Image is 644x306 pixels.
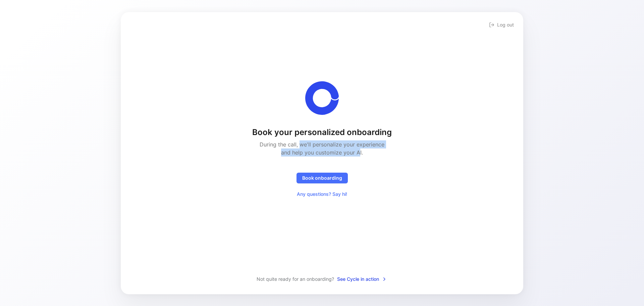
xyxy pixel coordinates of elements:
span: Any questions? Say hi! [297,190,347,198]
span: Not quite ready for an onboarding? [257,275,334,283]
button: Any questions? Say hi! [291,189,353,200]
button: Log out [488,20,515,30]
h2: During the call, we'll personalize your experience and help you customize your AI. [256,140,388,157]
span: Book onboarding [302,174,342,182]
span: See Cycle in action [337,275,387,283]
button: Book onboarding [297,173,348,183]
h1: Book your personalized onboarding [252,127,392,138]
button: See Cycle in action [337,275,387,283]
